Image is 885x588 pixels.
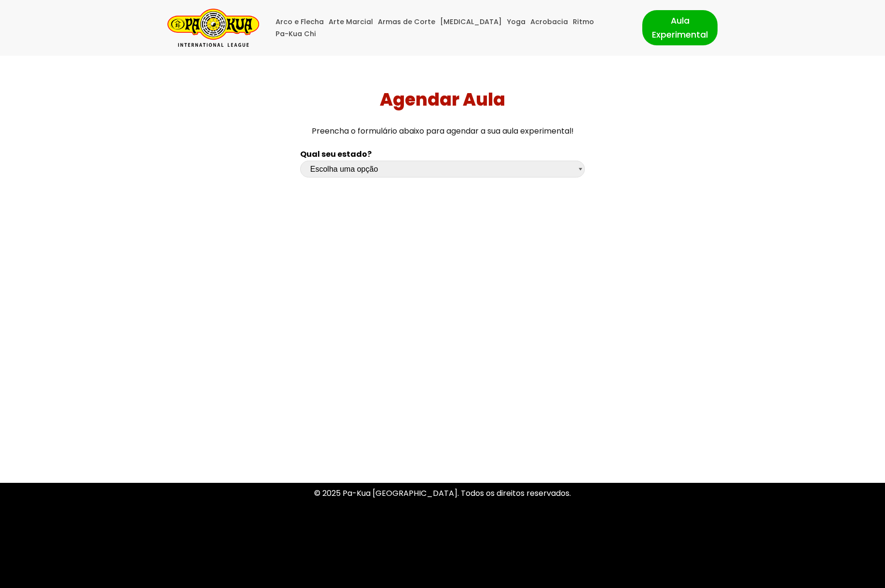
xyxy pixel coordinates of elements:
[276,28,316,40] a: Pa-Kua Chi
[440,16,502,28] a: [MEDICAL_DATA]
[642,10,718,45] a: Aula Experimental
[400,528,486,539] a: Política de Privacidade
[167,9,259,47] a: Pa-Kua Brasil Uma Escola de conhecimentos orientais para toda a família. Foco, habilidade concent...
[276,16,324,28] a: Arco e Flecha
[300,149,372,160] b: Qual seu estado?
[530,16,568,28] a: Acrobacia
[329,16,373,28] a: Arte Marcial
[167,570,187,581] a: Neve
[4,124,882,137] p: Preencha o formulário abaixo para agendar a sua aula experimental!
[167,487,718,500] p: © 2025 Pa-Kua [GEOGRAPHIC_DATA]. Todos os direitos reservados.
[507,16,525,28] a: Yoga
[378,16,435,28] a: Armas de Corte
[4,89,882,110] h1: Agendar Aula
[274,16,628,40] div: Menu primário
[225,570,266,581] a: WordPress
[573,16,594,28] a: Ritmo
[167,569,266,582] p: | Movido a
